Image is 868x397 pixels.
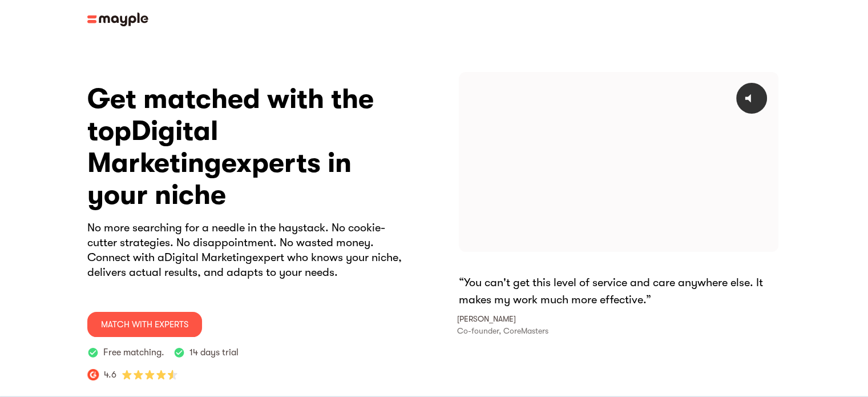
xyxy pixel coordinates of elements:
p: Co-founder, CoreMasters [457,325,548,337]
h3: Get matched with the top experts in your niche [87,83,411,211]
span: Digital Marketing [164,251,252,264]
a: MATCH WITH ExpertS [87,312,202,337]
p: 4.6 [104,368,116,382]
button: Click for sound [736,83,767,114]
p: Free matching. [103,347,164,359]
p: [PERSON_NAME] [457,313,516,325]
p: “You can't get this level of service and care anywhere else. It makes my work much more effective.” [459,274,781,308]
p: 14 days trial [189,347,239,359]
span: Digital Marketing [87,115,221,179]
p: No more searching for a needle in the haystack. No cookie-cutter strategies. No disappointment. N... [87,220,411,280]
